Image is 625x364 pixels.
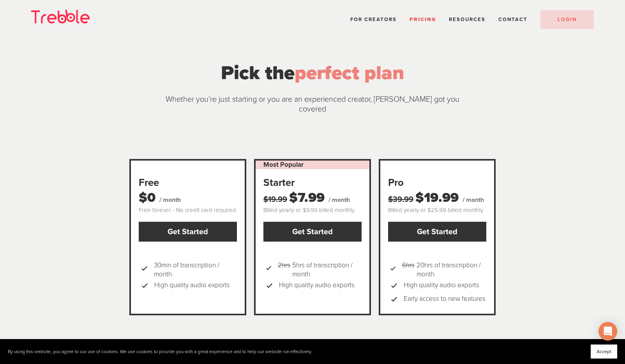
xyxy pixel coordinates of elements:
span: High quality audio exports [154,279,230,292]
span: High quality audio exports [279,279,355,292]
div: Free [139,176,237,189]
a: Get Started [139,222,237,242]
button: Accept [591,345,617,359]
div: Billed yearly or $25.99 billed monthly [388,207,486,214]
div: Pick the [158,59,467,87]
span: Resources [449,16,486,23]
span: Early access to new features [404,292,486,306]
s: 6hrs [402,261,415,278]
div: Pro [388,176,486,189]
a: Pricing [410,16,436,23]
s: $39.99 [388,195,413,204]
span: perfect plan [295,61,404,85]
span: 5hrs of transcription / month [278,261,362,278]
s: 2hrs [278,261,290,278]
p: By using this website, you agree to our use of cookies. We use cookies to provide you with a grea... [8,349,312,355]
a: Get Started [388,222,486,242]
a: LOGIN [540,10,594,29]
div: Most Popular [256,161,369,169]
s: $19.99 [263,195,287,204]
span: Accept [597,349,611,354]
a: For Creators [350,16,397,23]
span: High quality audio exports [404,279,479,292]
div: Free forever - No credit card required [139,207,237,214]
a: Get Started [263,222,362,242]
p: Whether you’re just starting or you are an experienced creator, [PERSON_NAME] got you covered [158,95,467,114]
span: / month [328,196,350,204]
div: Billed yearly or $9.99 billed monthly [263,207,362,214]
span: 20hrs of transcription / month [402,261,486,278]
span: $19.99 [415,190,459,206]
span: $7.99 [289,190,325,206]
div: Starter [263,176,362,189]
span: 30min of transcription / month [154,261,237,278]
a: Contact [498,16,528,23]
div: Open Intercom Messenger [599,322,617,341]
img: Trebble [31,10,90,23]
span: LOGIN [558,16,577,23]
span: $0 [139,190,155,206]
span: / month [159,196,181,204]
span: / month [463,196,484,204]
